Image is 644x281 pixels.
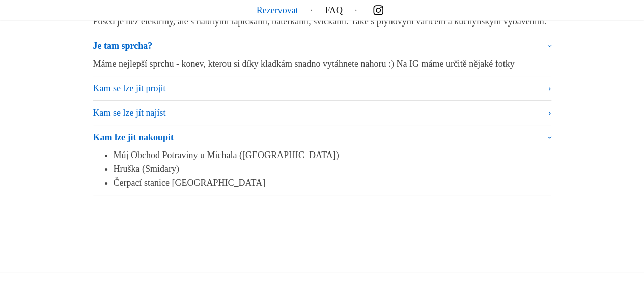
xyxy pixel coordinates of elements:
li: Můj Obchod Potraviny u Michala ([GEOGRAPHIC_DATA]) [114,148,551,162]
p: Posed je bez elektřiny, ale s nabitými lapičkami, baterkami, svíčkami. Také s plynovým vařičem a ... [93,15,551,29]
summary: Kam se lze jít projít [93,82,551,95]
p: Máme nejlepší sprchu - konev, kterou si díky kladkám snadno vytáhnete nahoru :) Na IG máme určitě... [93,57,551,71]
li: Čerpací stanice [GEOGRAPHIC_DATA] [114,176,551,190]
summary: Kam se lze jít najíst [93,106,551,120]
li: Hruška (Smidary) [114,162,551,176]
summary: Je tam sprcha? [93,39,551,57]
summary: Kam lze jít nakoupit [93,131,551,148]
